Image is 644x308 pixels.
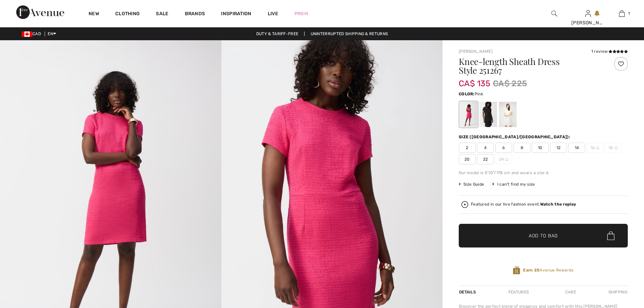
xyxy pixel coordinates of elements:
a: Sign In [585,10,591,17]
img: Avenue Rewards [513,266,520,275]
div: Features [503,286,534,298]
img: Canadian Dollar [22,31,32,37]
img: 1ère Avenue [16,5,64,19]
div: Our model is 5'10"/178 cm and wears a size 6. [459,170,628,176]
div: I can't find my size [492,181,535,187]
a: 1 [605,9,638,18]
a: [PERSON_NAME] [459,49,493,54]
a: Prom [294,10,308,17]
span: 2 [459,143,476,153]
div: Pink [460,102,477,127]
span: 18 [605,143,622,153]
span: CA$ 225 [493,77,527,90]
div: Black [479,102,497,127]
span: Pink [475,92,483,96]
span: 10 [532,143,549,153]
div: Size ([GEOGRAPHIC_DATA]/[GEOGRAPHIC_DATA]): [459,134,572,140]
img: Bag.svg [607,231,615,240]
span: Add to Bag [529,232,558,239]
span: Color: [459,92,475,96]
img: My Bag [619,9,625,18]
span: 8 [514,143,530,153]
button: Add to Bag [459,224,628,247]
span: 1 [628,10,630,17]
div: Off White [499,102,517,127]
span: CAD [22,31,44,36]
strong: Watch the replay [540,202,576,207]
img: search the website [551,9,557,18]
span: Inspiration [221,11,251,18]
img: Watch the replay [461,201,468,208]
span: CA$ 135 [459,72,490,88]
a: Brands [185,11,205,18]
span: 24 [495,154,512,164]
img: ring-m.svg [596,146,599,149]
span: 6 [495,143,512,153]
a: Clothing [115,11,140,18]
span: Avenue Rewards [523,267,573,273]
div: [PERSON_NAME] [571,19,604,26]
span: 4 [477,143,494,153]
a: Live [268,10,278,17]
div: Details [459,286,478,298]
img: My Info [585,9,591,18]
span: 20 [459,154,476,164]
div: 1 review [591,48,628,54]
span: Size Guide [459,181,484,187]
span: 14 [568,143,585,153]
div: Shipping [607,286,628,298]
span: 16 [587,143,603,153]
h1: Knee-length Sheath Dress Style 251267 [459,57,600,75]
strong: Earn 25 [523,268,540,273]
img: ring-m.svg [505,158,508,161]
div: Featured in our live fashion event. [471,202,576,207]
a: Sale [156,11,168,18]
span: EN [48,31,56,36]
img: ring-m.svg [615,146,618,149]
span: 22 [477,154,494,164]
span: 12 [550,143,567,153]
div: Care [559,286,582,298]
a: New [89,11,99,18]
